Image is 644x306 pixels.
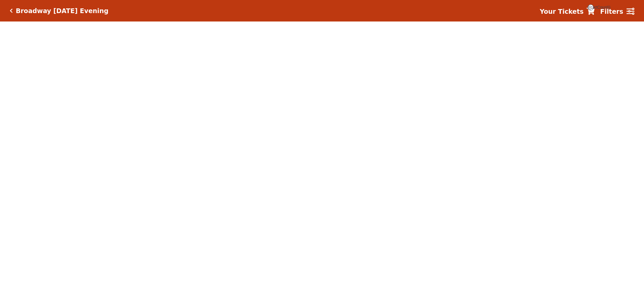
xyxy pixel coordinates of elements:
[16,7,108,15] h5: Broadway [DATE] Evening
[10,8,13,13] a: Click here to go back to filters
[540,7,595,16] a: Your Tickets {{cartCount}}
[600,7,634,16] a: Filters
[600,8,623,15] strong: Filters
[588,4,594,10] span: {{cartCount}}
[540,8,584,15] strong: Your Tickets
